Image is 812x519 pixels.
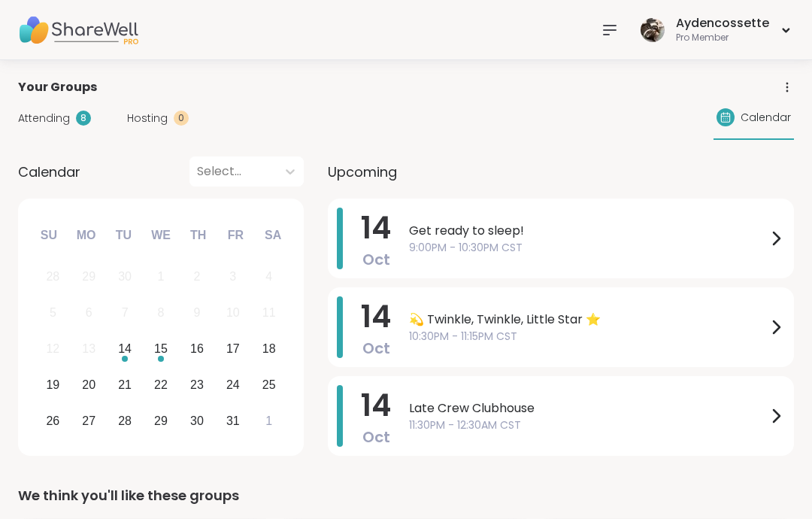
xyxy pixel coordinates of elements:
[154,411,168,431] div: 29
[409,399,767,417] span: Late Crew Clubhouse
[262,338,276,359] div: 18
[145,369,177,401] div: Choose Wednesday, October 22nd, 2025
[409,222,767,240] span: Get ready to sleep!
[109,369,141,401] div: Choose Tuesday, October 21st, 2025
[73,369,105,401] div: Choose Monday, October 20th, 2025
[265,411,272,431] div: 1
[256,219,289,252] div: Sa
[18,111,70,126] span: Attending
[217,261,249,293] div: Not available Friday, October 3rd, 2025
[361,207,391,249] span: 14
[253,333,285,366] div: Choose Saturday, October 18th, 2025
[154,375,168,395] div: 22
[262,375,276,395] div: 25
[226,375,240,395] div: 24
[32,219,65,252] div: Su
[73,297,105,329] div: Not available Monday, October 6th, 2025
[18,162,80,182] span: Calendar
[265,266,272,287] div: 4
[73,261,105,293] div: Not available Monday, September 29th, 2025
[82,338,95,359] div: 13
[361,384,391,426] span: 14
[145,405,177,437] div: Choose Wednesday, October 29th, 2025
[361,296,391,338] span: 14
[145,333,177,366] div: Choose Wednesday, October 15th, 2025
[82,411,95,431] div: 27
[253,297,285,329] div: Not available Saturday, October 11th, 2025
[226,302,240,323] div: 10
[181,369,214,401] div: Choose Thursday, October 23rd, 2025
[174,111,189,126] div: 0
[122,302,129,323] div: 7
[118,411,132,431] div: 28
[82,266,95,287] div: 29
[158,266,165,287] div: 1
[190,338,204,359] div: 16
[409,240,767,256] span: 9:00PM - 10:30PM CST
[219,219,252,252] div: Fr
[46,266,59,287] div: 28
[641,18,665,42] img: Aydencossette
[217,297,249,329] div: Not available Friday, October 10th, 2025
[253,369,285,401] div: Choose Saturday, October 25th, 2025
[37,405,69,437] div: Choose Sunday, October 26th, 2025
[109,333,141,366] div: Choose Tuesday, October 14th, 2025
[37,261,69,293] div: Not available Sunday, September 28th, 2025
[109,405,141,437] div: Choose Tuesday, October 28th, 2025
[362,249,390,270] span: Oct
[226,338,240,359] div: 17
[107,219,140,252] div: Tu
[35,259,286,439] div: month 2025-10
[127,111,168,126] span: Hosting
[69,219,102,252] div: Mo
[193,266,200,287] div: 2
[676,32,769,44] div: Pro Member
[109,261,141,293] div: Not available Tuesday, September 30th, 2025
[144,219,177,252] div: We
[158,302,165,323] div: 8
[676,15,769,32] div: Aydencossette
[109,297,141,329] div: Not available Tuesday, October 7th, 2025
[226,411,240,431] div: 31
[362,426,390,448] span: Oct
[76,111,91,126] div: 8
[229,266,236,287] div: 3
[154,338,168,359] div: 15
[73,405,105,437] div: Choose Monday, October 27th, 2025
[37,297,69,329] div: Not available Sunday, October 5th, 2025
[181,405,214,437] div: Choose Thursday, October 30th, 2025
[18,4,138,56] img: ShareWell Nav Logo
[190,375,204,395] div: 23
[46,375,59,395] div: 19
[145,297,177,329] div: Not available Wednesday, October 8th, 2025
[409,417,767,433] span: 11:30PM - 12:30AM CST
[50,302,56,323] div: 5
[73,333,105,366] div: Not available Monday, October 13th, 2025
[253,405,285,437] div: Choose Saturday, November 1st, 2025
[409,311,767,329] span: 💫 Twinkle, Twinkle, Little Star ⭐️
[217,333,249,366] div: Choose Friday, October 17th, 2025
[18,485,794,506] div: We think you'll like these groups
[409,329,767,344] span: 10:30PM - 11:15PM CST
[253,261,285,293] div: Not available Saturday, October 4th, 2025
[328,162,397,182] span: Upcoming
[118,375,132,395] div: 21
[741,110,791,126] span: Calendar
[46,338,59,359] div: 12
[217,405,249,437] div: Choose Friday, October 31st, 2025
[37,369,69,401] div: Choose Sunday, October 19th, 2025
[193,302,200,323] div: 9
[118,338,132,359] div: 14
[86,302,92,323] div: 6
[118,266,132,287] div: 30
[18,78,97,96] span: Your Groups
[190,411,204,431] div: 30
[82,375,95,395] div: 20
[46,411,59,431] div: 26
[37,333,69,366] div: Not available Sunday, October 12th, 2025
[145,261,177,293] div: Not available Wednesday, October 1st, 2025
[182,219,215,252] div: Th
[181,261,214,293] div: Not available Thursday, October 2nd, 2025
[262,302,276,323] div: 11
[181,297,214,329] div: Not available Thursday, October 9th, 2025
